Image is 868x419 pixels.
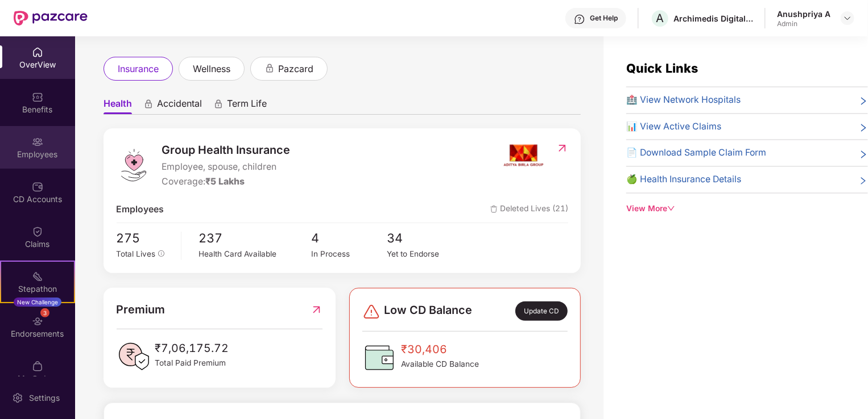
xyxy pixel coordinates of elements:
div: Coverage: [162,175,291,189]
div: Archimedis Digital Private Limited [673,13,753,24]
img: svg+xml;base64,PHN2ZyBpZD0iRW5kb3JzZW1lbnRzIiB4bWxucz0iaHR0cDovL3d3dy53My5vcmcvMjAwMC9zdmciIHdpZH... [32,316,43,327]
span: 34 [387,229,462,248]
span: Premium [117,301,166,319]
img: logo [117,148,151,182]
span: insurance [118,62,159,76]
img: New Pazcare Logo [14,11,88,26]
div: View More [626,203,868,215]
img: CDBalanceIcon [362,341,396,375]
span: 275 [117,229,173,248]
span: Low CD Balance [384,301,472,321]
span: right [859,95,868,107]
div: animation [213,99,224,109]
img: svg+xml;base64,PHN2ZyBpZD0iRGFuZ2VyLTMyeDMyIiB4bWxucz0iaHR0cDovL3d3dy53My5vcmcvMjAwMC9zdmciIHdpZH... [362,303,381,321]
img: RedirectIcon [311,301,323,319]
img: svg+xml;base64,PHN2ZyBpZD0iRHJvcGRvd24tMzJ4MzIiIHhtbG5zPSJodHRwOi8vd3d3LnczLm9yZy8yMDAwL3N2ZyIgd2... [843,14,852,23]
div: Anushpriya A [777,9,830,19]
img: RedirectIcon [556,143,568,154]
div: Update CD [515,301,568,321]
span: 237 [199,229,312,248]
span: 🍏 Health Insurance Details [626,173,741,187]
img: PaidPremiumIcon [117,340,151,374]
span: Quick Links [626,61,698,76]
img: svg+xml;base64,PHN2ZyBpZD0iSG9tZSIgeG1sbnM9Imh0dHA6Ly93d3cudzMub3JnLzIwMDAvc3ZnIiB3aWR0aD0iMjAiIG... [32,47,43,58]
span: info-circle [158,250,165,257]
span: Deleted Lives (21) [490,203,568,217]
span: right [859,122,868,134]
span: right [859,148,868,160]
div: Admin [777,19,830,28]
div: Get Help [590,14,618,23]
img: svg+xml;base64,PHN2ZyBpZD0iQmVuZWZpdHMiIHhtbG5zPSJodHRwOi8vd3d3LnczLm9yZy8yMDAwL3N2ZyIgd2lkdGg9Ij... [32,91,43,103]
img: svg+xml;base64,PHN2ZyBpZD0iQ2xhaW0iIHhtbG5zPSJodHRwOi8vd3d3LnczLm9yZy8yMDAwL3N2ZyIgd2lkdGg9IjIwIi... [32,226,43,237]
span: pazcard [278,62,313,76]
div: Stepathon [1,283,74,295]
span: 📄 Download Sample Claim Form [626,146,766,160]
img: svg+xml;base64,PHN2ZyBpZD0iTXlfT3JkZXJzIiBkYXRhLW5hbWU9Ik15IE9yZGVycyIgeG1sbnM9Imh0dHA6Ly93d3cudz... [32,361,43,372]
span: Total Paid Premium [155,357,229,370]
span: 🏥 View Network Hospitals [626,93,741,107]
span: Accidental [157,98,202,114]
span: 📊 View Active Claims [626,120,721,134]
span: Total Lives [117,249,156,258]
span: ₹5 Lakhs [206,176,245,187]
div: 3 [40,308,49,317]
img: deleteIcon [490,206,498,213]
span: Group Health Insurance [162,141,291,159]
span: ₹30,406 [401,341,479,358]
span: Available CD Balance [401,358,479,371]
span: 4 [311,229,386,248]
div: Yet to Endorse [387,248,462,260]
img: insurerIcon [502,141,545,170]
div: New Challenge [14,298,61,307]
div: Settings [26,392,63,404]
span: wellness [193,62,230,76]
span: Employee, spouse, children [162,160,291,174]
img: svg+xml;base64,PHN2ZyB4bWxucz0iaHR0cDovL3d3dy53My5vcmcvMjAwMC9zdmciIHdpZHRoPSIyMSIgaGVpZ2h0PSIyMC... [32,271,43,282]
span: Term Life [227,98,267,114]
div: animation [264,63,275,73]
span: down [667,204,675,212]
span: right [859,175,868,187]
div: animation [143,99,154,109]
img: svg+xml;base64,PHN2ZyBpZD0iSGVscC0zMngzMiIgeG1sbnM9Imh0dHA6Ly93d3cudzMub3JnLzIwMDAvc3ZnIiB3aWR0aD... [574,14,585,25]
span: Employees [117,203,164,217]
span: Health [104,98,132,114]
img: svg+xml;base64,PHN2ZyBpZD0iU2V0dGluZy0yMHgyMCIgeG1sbnM9Imh0dHA6Ly93d3cudzMub3JnLzIwMDAvc3ZnIiB3aW... [12,392,23,404]
span: A [656,11,664,25]
div: In Process [311,248,386,260]
span: ₹7,06,175.72 [155,340,229,357]
img: svg+xml;base64,PHN2ZyBpZD0iRW1wbG95ZWVzIiB4bWxucz0iaHR0cDovL3d3dy53My5vcmcvMjAwMC9zdmciIHdpZHRoPS... [32,136,43,148]
img: svg+xml;base64,PHN2ZyBpZD0iQ0RfQWNjb3VudHMiIGRhdGEtbmFtZT0iQ0QgQWNjb3VudHMiIHhtbG5zPSJodHRwOi8vd3... [32,181,43,192]
div: Health Card Available [199,248,312,260]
